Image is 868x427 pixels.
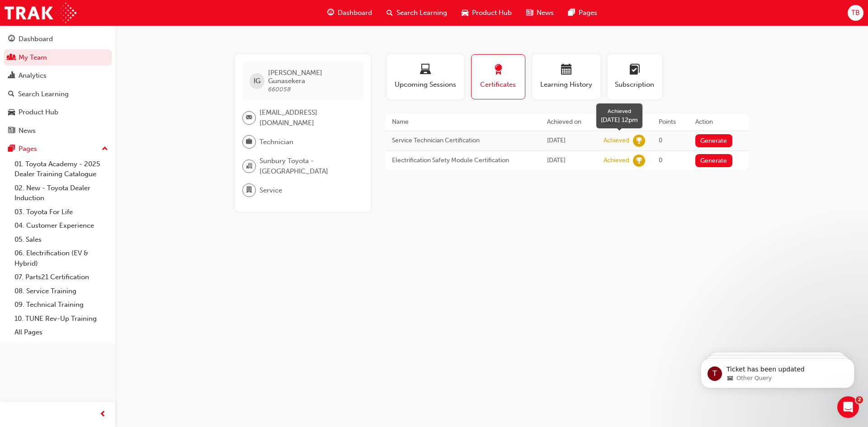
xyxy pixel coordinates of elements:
div: Product Hub [19,107,58,117]
span: calendar-icon [561,64,572,76]
button: Certificates [471,54,525,99]
span: Upcoming Sessions [394,80,457,90]
button: Generate [695,134,732,147]
th: Name [385,114,540,131]
a: 06. Electrification (EV & Hybrid) [11,246,112,270]
a: 03. Toyota For Life [11,205,112,219]
a: 07. Parts21 Certification [11,270,112,284]
span: [PERSON_NAME] Gunasekera [268,69,356,85]
span: guage-icon [8,35,15,43]
a: guage-iconDashboard [320,4,379,22]
span: Pages [579,8,597,18]
span: Fri Sep 08 2023 12:00:00 GMT+1000 (Australian Eastern Standard Time) [547,136,566,144]
span: [EMAIL_ADDRESS][DOMAIN_NAME] [259,108,356,128]
iframe: Intercom live chat [837,396,859,418]
button: Pages [4,141,112,157]
img: Trak [5,3,76,23]
span: people-icon [8,54,15,62]
a: 09. Technical Training [11,298,112,312]
span: guage-icon [327,7,334,19]
a: car-iconProduct Hub [454,4,519,22]
a: Dashboard [4,31,112,47]
span: laptop-icon [420,64,431,76]
a: Product Hub [4,104,112,121]
td: Service Technician Certification [385,131,540,150]
a: 05. Sales [11,233,112,247]
button: Upcoming Sessions [387,54,464,99]
span: organisation-icon [246,160,252,172]
span: pages-icon [8,145,15,153]
button: Learning History [533,54,600,99]
span: car-icon [8,108,15,117]
span: up-icon [102,143,108,155]
span: Technician [259,137,293,147]
div: Achieved [601,107,638,115]
a: 04. Customer Experience [11,219,112,233]
th: Action [689,114,748,131]
span: 660058 [268,85,291,93]
span: Service [259,185,282,196]
div: [DATE] 12pm [601,115,638,125]
span: briefcase-icon [246,136,252,148]
span: IG [254,76,260,86]
a: Search Learning [4,86,112,103]
a: My Team [4,49,112,66]
span: Sunbury Toyota - [GEOGRAPHIC_DATA] [259,156,356,176]
span: Search Learning [396,8,447,18]
div: Achieved [604,136,629,145]
a: 10. TUNE Rev-Up Training [11,312,112,326]
span: news-icon [8,127,15,135]
span: Learning History [539,80,594,90]
a: news-iconNews [519,4,561,22]
span: learningRecordVerb_ACHIEVE-icon [633,135,645,147]
span: News [537,8,554,18]
button: Generate [695,154,732,167]
button: Subscription [608,54,662,99]
span: Product Hub [472,8,512,18]
div: Analytics [19,70,47,81]
div: Dashboard [19,34,53,44]
a: 01. Toyota Academy - 2025 Dealer Training Catalogue [11,157,112,181]
span: news-icon [526,7,533,19]
span: chart-icon [8,72,15,80]
span: TB [851,8,860,18]
div: Pages [19,144,37,154]
th: Points [652,114,689,131]
button: TB [848,5,863,21]
a: All Pages [11,325,112,339]
span: award-icon [493,64,504,76]
span: search-icon [387,7,393,19]
a: 02. New - Toyota Dealer Induction [11,181,112,205]
a: search-iconSearch Learning [379,4,454,22]
a: News [4,122,112,139]
span: search-icon [8,90,14,99]
button: DashboardMy TeamAnalyticsSearch LearningProduct HubNews [4,29,112,141]
div: Search Learning [18,89,69,99]
span: learningRecordVerb_ACHIEVE-icon [633,155,645,167]
span: prev-icon [99,409,106,420]
span: email-icon [246,112,252,124]
div: News [19,126,36,136]
span: Certificates [478,80,518,90]
iframe: Intercom notifications message [687,339,868,403]
span: Subscription [614,80,655,90]
span: learningplan-icon [629,64,640,76]
span: car-icon [462,7,468,19]
th: Achieved on [540,114,597,131]
span: department-icon [246,184,252,196]
span: Dashboard [338,8,372,18]
span: Wed Nov 30 2022 01:00:00 GMT+1100 (Australian Eastern Daylight Time) [547,156,566,164]
a: 08. Service Training [11,284,112,298]
a: pages-iconPages [561,4,604,22]
span: 2 [856,396,863,404]
div: Achieved [604,156,629,165]
span: 0 [659,136,662,144]
span: pages-icon [568,7,575,19]
span: 0 [659,156,662,164]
